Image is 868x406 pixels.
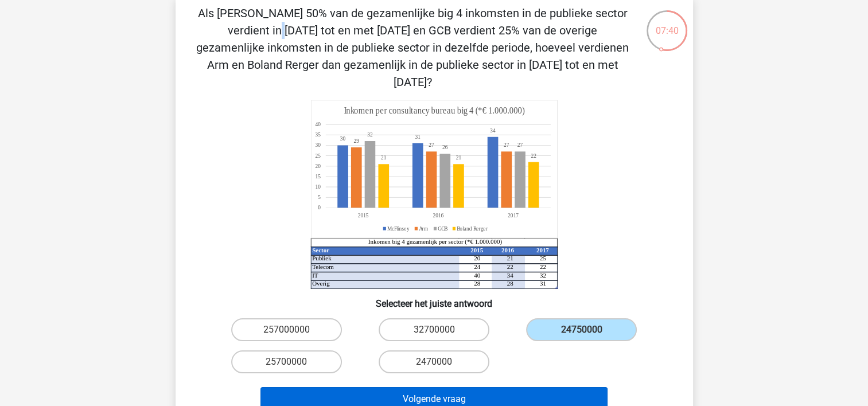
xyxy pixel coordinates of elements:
[419,225,428,232] tspan: Arm
[539,272,546,279] tspan: 32
[368,238,502,245] tspan: Inkomen big 4 gezamenlijk per sector (*€ 1.000.000)
[490,127,496,134] tspan: 34
[315,152,321,159] tspan: 25
[536,247,548,253] tspan: 2017
[507,263,513,270] tspan: 22
[318,204,321,211] tspan: 0
[312,263,334,270] tspan: Telecom
[231,318,342,341] label: 257000000
[194,5,632,91] p: Als [PERSON_NAME] 50% van de gezamenlijke big 4 inkomsten in de publieke sector verdient in [DATE...
[340,135,345,142] tspan: 30
[438,225,448,232] tspan: GCB
[315,131,321,138] tspan: 35
[344,106,524,116] tspan: Inkomen per consultancy bureau big 4 (*€ 1.000.000)
[474,255,480,261] tspan: 20
[231,350,342,373] label: 25700000
[379,318,489,341] label: 32700000
[442,144,447,151] tspan: 26
[501,247,513,253] tspan: 2016
[415,134,421,140] tspan: 31
[470,247,483,253] tspan: 2015
[315,142,321,149] tspan: 30
[379,350,489,373] label: 2470000
[507,272,513,279] tspan: 34
[380,154,461,161] tspan: 2121
[526,318,637,341] label: 24750000
[318,194,321,201] tspan: 5
[457,225,488,232] tspan: Boland Rerger
[357,212,518,219] tspan: 201520162017
[312,272,318,279] tspan: IT
[312,255,332,261] tspan: Publiek
[367,131,373,138] tspan: 32
[474,280,480,287] tspan: 28
[539,263,546,270] tspan: 22
[645,9,688,38] div: 07:40
[517,142,523,149] tspan: 27
[312,280,330,287] tspan: Overig
[507,280,513,287] tspan: 28
[474,272,480,279] tspan: 40
[353,138,359,145] tspan: 29
[539,255,546,261] tspan: 25
[387,225,410,232] tspan: McFlinsey
[315,184,321,190] tspan: 10
[194,289,675,309] h6: Selecteer het juiste antwoord
[312,247,329,253] tspan: Sector
[531,152,536,159] tspan: 22
[507,255,513,261] tspan: 21
[539,280,546,287] tspan: 31
[429,142,509,149] tspan: 2727
[315,121,321,128] tspan: 40
[474,263,480,270] tspan: 24
[315,173,321,180] tspan: 15
[315,162,321,169] tspan: 20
